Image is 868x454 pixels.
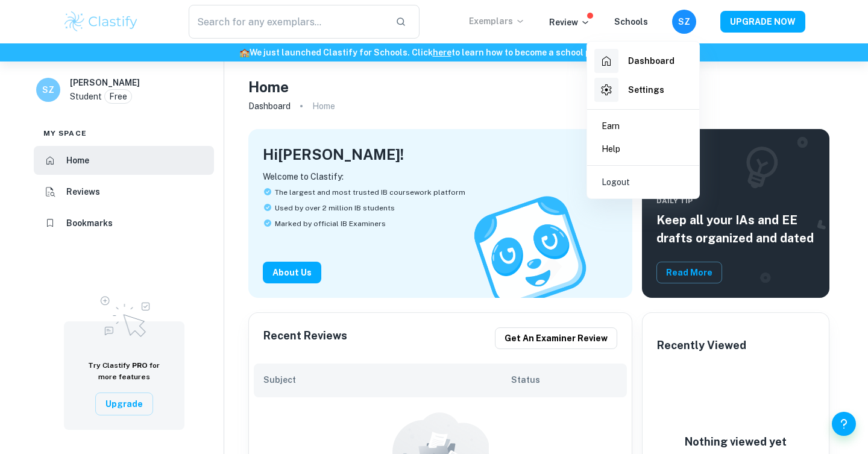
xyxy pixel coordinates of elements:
[592,75,694,104] a: Settings
[628,83,664,96] h6: Settings
[592,115,694,137] a: Earn
[602,119,620,133] p: Earn
[602,175,630,189] p: Logout
[602,142,620,156] p: Help
[592,46,694,75] a: Dashboard
[592,137,694,160] a: Help
[628,54,675,68] h6: Dashboard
